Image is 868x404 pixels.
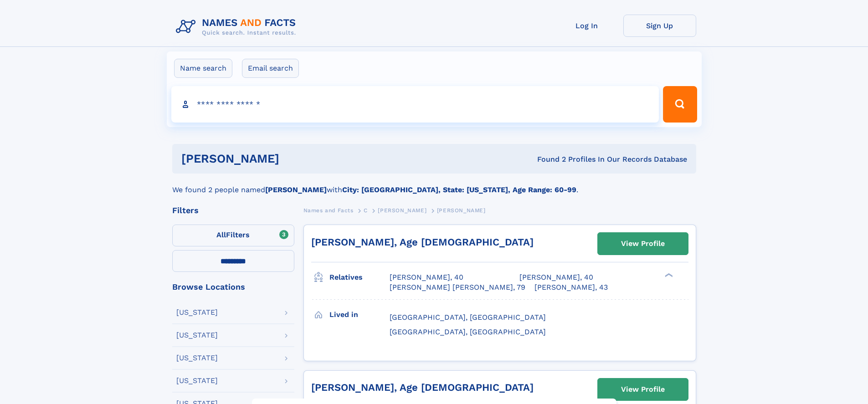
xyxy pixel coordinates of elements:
div: View Profile [621,379,665,400]
div: We found 2 people named with . [172,174,696,195]
div: [US_STATE] [176,332,218,339]
a: [PERSON_NAME] [378,205,426,216]
div: [US_STATE] [176,377,218,384]
a: View Profile [598,378,688,400]
b: [PERSON_NAME] [265,185,327,194]
div: Browse Locations [172,283,294,291]
span: [PERSON_NAME] [378,207,426,214]
h3: Lived in [329,307,390,322]
div: ❯ [663,272,673,278]
a: Log In [550,15,623,37]
button: Search Button [663,86,697,123]
div: View Profile [621,233,665,254]
span: [PERSON_NAME] [437,207,486,214]
input: search input [171,86,659,123]
label: Name search [174,59,232,78]
b: City: [GEOGRAPHIC_DATA], State: [US_STATE], Age Range: 60-99 [342,185,576,194]
a: [PERSON_NAME], Age [DEMOGRAPHIC_DATA] [311,382,534,393]
div: Found 2 Profiles In Our Records Database [408,154,687,164]
img: Logo Names and Facts [172,15,303,39]
span: All [216,230,226,239]
span: [GEOGRAPHIC_DATA], [GEOGRAPHIC_DATA] [390,327,546,336]
div: Filters [172,206,294,215]
a: C [364,205,368,216]
h1: [PERSON_NAME] [181,153,408,164]
h3: Relatives [329,270,390,285]
a: Names and Facts [303,205,354,216]
a: [PERSON_NAME], 40 [390,272,463,282]
a: Sign Up [623,15,696,37]
span: C [364,207,368,214]
label: Email search [242,59,299,78]
a: [PERSON_NAME] [PERSON_NAME], 79 [390,282,525,292]
div: [US_STATE] [176,354,218,362]
label: Filters [172,225,294,246]
a: View Profile [598,233,688,255]
span: [GEOGRAPHIC_DATA], [GEOGRAPHIC_DATA] [390,313,546,322]
a: [PERSON_NAME], 43 [534,282,608,292]
a: [PERSON_NAME], 40 [519,272,593,282]
div: [US_STATE] [176,309,218,316]
a: [PERSON_NAME], Age [DEMOGRAPHIC_DATA] [311,236,534,248]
